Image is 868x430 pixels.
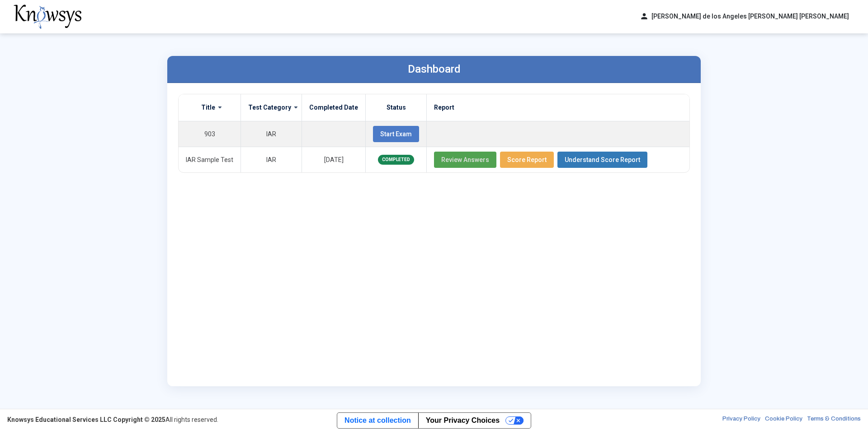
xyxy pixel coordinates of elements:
[634,9,854,24] button: person[PERSON_NAME] de los Angeles [PERSON_NAME] [PERSON_NAME]
[500,152,554,168] button: Score Report
[722,415,760,424] a: Privacy Policy
[565,156,640,163] span: Understand Score Report
[309,103,358,111] label: Completed Date
[14,5,81,29] img: knowsys-logo.png
[302,147,366,172] td: [DATE]
[201,103,215,111] label: Title
[373,126,419,142] button: Start Exam
[7,416,165,423] strong: Knowsys Educational Services LLC Copyright © 2025
[765,415,802,424] a: Cookie Policy
[179,147,241,172] td: IAR Sample Test
[807,415,861,424] a: Terms & Conditions
[408,63,461,75] label: Dashboard
[507,156,547,163] span: Score Report
[241,121,302,147] td: IAR
[248,103,291,111] label: Test Category
[557,152,647,168] button: Understand Score Report
[337,413,418,428] a: Notice at collection
[441,156,489,163] span: Review Answers
[427,94,690,121] th: Report
[366,94,427,121] th: Status
[179,121,241,147] td: 903
[380,130,412,138] span: Start Exam
[640,12,649,21] span: person
[7,415,218,424] div: All rights reserved.
[241,147,302,172] td: IAR
[418,413,531,428] button: Your Privacy Choices
[378,155,414,165] span: COMPLETED
[434,152,496,168] button: Review Answers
